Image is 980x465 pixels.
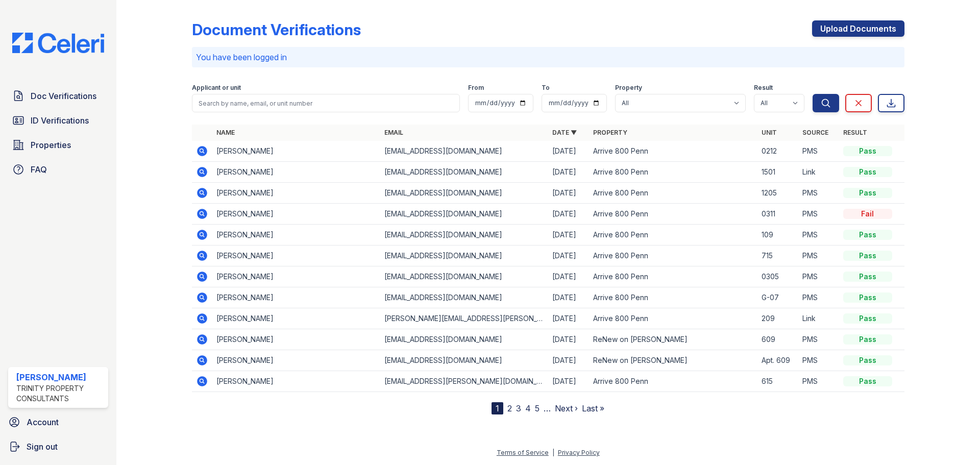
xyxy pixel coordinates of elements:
[492,402,503,414] div: 1
[589,162,757,183] td: Arrive 800 Penn
[843,129,867,136] a: Result
[589,266,757,287] td: Arrive 800 Penn
[497,449,549,456] a: Terms of Service
[798,308,839,329] td: Link
[542,84,550,92] label: To
[8,159,108,180] a: FAQ
[8,135,108,155] a: Properties
[196,51,900,63] p: You have been logged in
[212,183,380,204] td: [PERSON_NAME]
[27,416,59,428] span: Account
[212,308,380,329] td: [PERSON_NAME]
[4,436,112,457] a: Sign out
[380,308,548,329] td: [PERSON_NAME][EMAIL_ADDRESS][PERSON_NAME][DOMAIN_NAME]
[212,329,380,350] td: [PERSON_NAME]
[548,308,589,329] td: [DATE]
[798,225,839,246] td: PMS
[843,376,892,386] div: Pass
[757,371,798,392] td: 615
[589,350,757,371] td: ReNew on [PERSON_NAME]
[582,403,604,413] a: Last »
[757,162,798,183] td: 1501
[843,251,892,261] div: Pass
[757,287,798,308] td: G-07
[589,371,757,392] td: Arrive 800 Penn
[798,183,839,204] td: PMS
[757,246,798,266] td: 715
[16,371,104,383] div: [PERSON_NAME]
[212,350,380,371] td: [PERSON_NAME]
[27,440,58,453] span: Sign out
[843,292,892,303] div: Pass
[380,204,548,225] td: [EMAIL_ADDRESS][DOMAIN_NAME]
[31,90,96,102] span: Doc Verifications
[843,272,892,282] div: Pass
[31,114,89,127] span: ID Verifications
[380,183,548,204] td: [EMAIL_ADDRESS][DOMAIN_NAME]
[798,266,839,287] td: PMS
[212,246,380,266] td: [PERSON_NAME]
[798,287,839,308] td: PMS
[589,225,757,246] td: Arrive 800 Penn
[548,141,589,162] td: [DATE]
[757,308,798,329] td: 209
[384,129,403,136] a: Email
[757,141,798,162] td: 0212
[8,110,108,131] a: ID Verifications
[843,355,892,365] div: Pass
[558,449,600,456] a: Privacy Policy
[757,225,798,246] td: 109
[757,183,798,204] td: 1205
[798,329,839,350] td: PMS
[548,371,589,392] td: [DATE]
[468,84,484,92] label: From
[380,350,548,371] td: [EMAIL_ADDRESS][DOMAIN_NAME]
[843,313,892,324] div: Pass
[589,246,757,266] td: Arrive 800 Penn
[212,287,380,308] td: [PERSON_NAME]
[380,371,548,392] td: [EMAIL_ADDRESS][PERSON_NAME][DOMAIN_NAME]
[535,403,540,413] a: 5
[757,329,798,350] td: 609
[798,141,839,162] td: PMS
[548,225,589,246] td: [DATE]
[589,287,757,308] td: Arrive 800 Penn
[16,383,104,404] div: Trinity Property Consultants
[380,141,548,162] td: [EMAIL_ADDRESS][DOMAIN_NAME]
[754,84,773,92] label: Result
[589,183,757,204] td: Arrive 800 Penn
[380,266,548,287] td: [EMAIL_ADDRESS][DOMAIN_NAME]
[615,84,642,92] label: Property
[380,162,548,183] td: [EMAIL_ADDRESS][DOMAIN_NAME]
[552,449,554,456] div: |
[843,167,892,177] div: Pass
[380,246,548,266] td: [EMAIL_ADDRESS][DOMAIN_NAME]
[812,20,904,37] a: Upload Documents
[589,204,757,225] td: Arrive 800 Penn
[843,146,892,156] div: Pass
[380,225,548,246] td: [EMAIL_ADDRESS][DOMAIN_NAME]
[525,403,531,413] a: 4
[757,350,798,371] td: Apt. 609
[212,225,380,246] td: [PERSON_NAME]
[212,204,380,225] td: [PERSON_NAME]
[798,350,839,371] td: PMS
[4,412,112,432] a: Account
[548,287,589,308] td: [DATE]
[589,329,757,350] td: ReNew on [PERSON_NAME]
[552,129,577,136] a: Date ▼
[548,350,589,371] td: [DATE]
[843,188,892,198] div: Pass
[31,139,71,151] span: Properties
[380,329,548,350] td: [EMAIL_ADDRESS][DOMAIN_NAME]
[548,204,589,225] td: [DATE]
[548,183,589,204] td: [DATE]
[380,287,548,308] td: [EMAIL_ADDRESS][DOMAIN_NAME]
[589,141,757,162] td: Arrive 800 Penn
[544,402,551,414] span: …
[548,329,589,350] td: [DATE]
[212,266,380,287] td: [PERSON_NAME]
[212,141,380,162] td: [PERSON_NAME]
[507,403,512,413] a: 2
[843,209,892,219] div: Fail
